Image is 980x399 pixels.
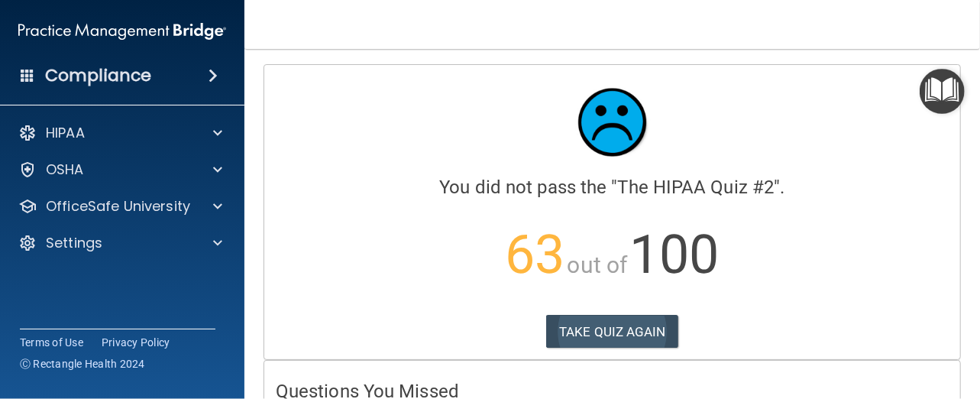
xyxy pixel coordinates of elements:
a: OSHA [18,161,222,179]
img: PMB logo [18,16,226,47]
span: out of [568,251,628,278]
p: HIPAA [46,124,85,142]
h4: Compliance [45,65,151,86]
img: sad_face.ecc698e2.jpg [567,76,658,168]
span: Ⓒ Rectangle Health 2024 [20,356,145,371]
p: OfficeSafe University [46,197,190,216]
p: Settings [46,234,102,252]
span: 100 [629,223,719,286]
button: TAKE QUIZ AGAIN [546,315,678,349]
a: Privacy Policy [102,335,170,350]
a: Terms of Use [20,335,83,350]
span: The HIPAA Quiz #2 [618,177,775,198]
button: Open Resource Center [920,69,965,114]
a: HIPAA [18,124,222,142]
p: OSHA [46,161,84,179]
h4: You did not pass the " ". [276,177,949,197]
a: Settings [18,234,222,252]
a: OfficeSafe University [18,197,222,216]
span: 63 [505,223,564,286]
